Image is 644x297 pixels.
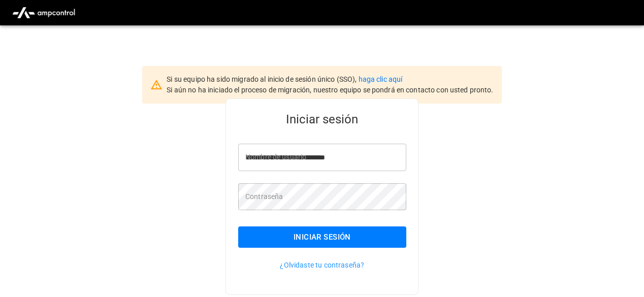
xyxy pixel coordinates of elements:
span: Si su equipo ha sido migrado al inicio de sesión único (SSO), [167,75,358,83]
p: ¿Olvidaste tu contraseña? [238,260,406,270]
a: haga clic aquí [359,75,403,83]
img: ampcontrol.io logo [8,3,79,22]
button: Iniciar sesión [238,226,406,248]
h5: Iniciar sesión [238,111,406,127]
span: Si aún no ha iniciado el proceso de migración, nuestro equipo se pondrá en contacto con usted pro... [167,86,493,94]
